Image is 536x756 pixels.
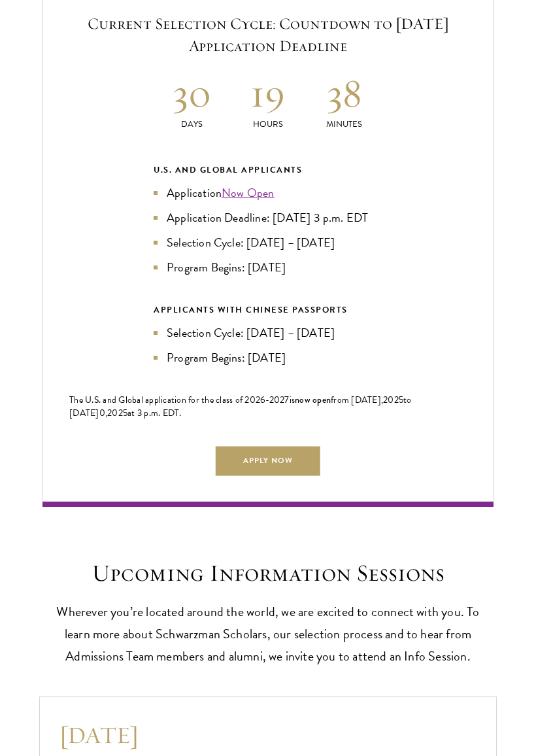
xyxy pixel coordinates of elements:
span: 6 [260,393,265,407]
h3: [DATE] [59,720,477,750]
span: from [DATE], [331,393,383,407]
p: Days [154,118,230,131]
li: Selection Cycle: [DATE] – [DATE] [154,324,382,342]
p: Hours [230,118,307,131]
h5: Current Selection Cycle: Countdown to [DATE] Application Deadline [69,12,467,57]
h2: Upcoming Information Sessions [42,559,494,587]
li: Program Begins: [DATE] [154,258,382,277]
h2: 19 [230,69,307,118]
span: 5 [399,393,403,407]
span: now open [295,393,331,406]
span: -202 [265,393,284,407]
span: to [DATE] [69,393,412,420]
div: APPLICANTS WITH CHINESE PASSPORTS [154,303,382,317]
span: is [290,393,295,407]
h2: 30 [154,69,230,118]
span: 202 [107,406,123,420]
p: Minutes [306,118,382,131]
span: 0 [99,406,105,420]
li: Application [154,184,382,202]
li: Program Begins: [DATE] [154,349,382,367]
span: 5 [123,406,127,420]
p: Wherever you’re located around the world, we are excited to connect with you. To learn more about... [42,600,494,667]
span: , [105,406,107,420]
li: Selection Cycle: [DATE] – [DATE] [154,233,382,252]
span: at 3 p.m. EDT. [127,406,182,420]
div: U.S. and Global Applicants [154,163,382,177]
a: Now Open [222,184,275,201]
span: 7 [284,393,289,407]
span: The U.S. and Global application for the class of 202 [69,393,260,407]
li: Application Deadline: [DATE] 3 p.m. EDT [154,209,382,227]
a: Apply Now [216,446,320,475]
span: 202 [383,393,399,407]
h2: 38 [306,69,382,118]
